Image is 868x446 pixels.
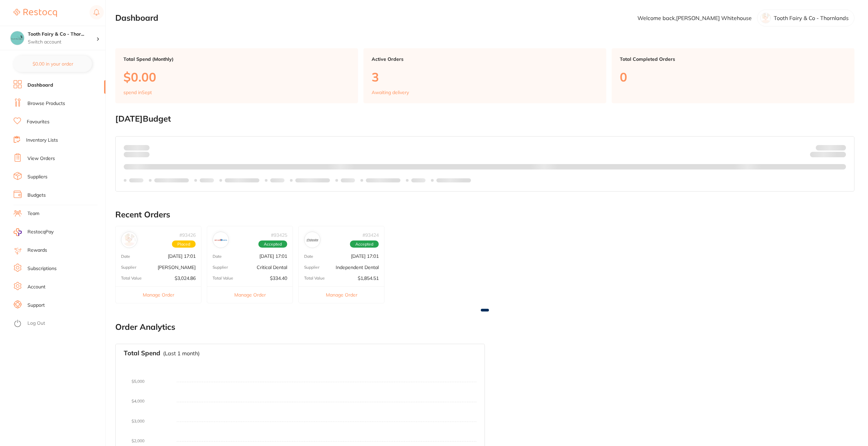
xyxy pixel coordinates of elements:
p: Labels [411,178,426,183]
p: Date [121,254,130,259]
button: Manage Order [207,286,293,303]
a: Suppliers [27,174,47,180]
p: Labels [129,178,143,183]
p: # 93425 [271,232,287,238]
h2: Recent Orders [115,210,854,219]
p: $0.00 [123,70,350,84]
strong: $0.00 [138,144,150,150]
span: Accepted [258,240,287,248]
p: Labels extended [154,178,189,183]
p: Spent: [124,145,150,150]
span: RestocqPay [27,229,54,235]
p: Critical Dental [257,265,287,270]
p: $334.40 [270,275,287,281]
p: $1,854.51 [358,275,379,281]
span: Accepted [350,240,379,248]
a: Account [27,284,45,290]
a: View Orders [27,155,55,162]
p: Total Completed Orders [620,56,846,62]
button: Manage Order [116,286,201,303]
p: Total Spend (Monthly) [123,56,350,62]
p: # 93424 [362,232,379,238]
p: Budget: [816,145,846,150]
a: Rewards [27,247,47,254]
a: Subscriptions [27,265,57,272]
p: Remaining: [810,150,846,159]
p: [DATE] 17:01 [168,253,196,259]
p: [DATE] 17:01 [259,253,287,259]
img: RestocqPay [14,228,22,236]
strong: $NaN [833,144,846,150]
p: Welcome back, [PERSON_NAME] Whitehouse [637,15,752,21]
a: Restocq Logo [14,5,57,21]
a: Browse Products [27,100,65,107]
a: Inventory Lists [26,137,58,144]
p: [PERSON_NAME] [158,265,196,270]
a: Favourites [27,119,50,125]
p: Date [304,254,313,259]
p: Labels extended [225,178,259,183]
p: Supplier [121,265,136,270]
img: Critical Dental [214,233,227,246]
a: Team [27,210,39,217]
img: Tooth Fairy & Co - Thornlands [11,31,24,45]
p: Labels [200,178,214,183]
h3: Total Spend [124,350,160,357]
p: [DATE] 17:01 [351,253,379,259]
h2: [DATE] Budget [115,114,854,124]
img: Restocq Logo [14,9,57,17]
p: Total Value [121,276,142,281]
p: Total Value [304,276,325,281]
p: # 93426 [179,232,196,238]
a: RestocqPay [14,228,54,236]
p: Supplier [213,265,228,270]
img: Independent Dental [306,233,319,246]
p: $3,024.86 [175,275,196,281]
p: Tooth Fairy & Co - Thornlands [774,15,849,21]
a: Total Completed Orders0 [612,48,854,103]
p: spend in Sept [123,90,152,95]
p: Labels [270,178,284,183]
a: Support [27,302,45,309]
img: Henry Schein Halas [123,233,136,246]
p: Total Value [213,276,233,281]
h4: Tooth Fairy & Co - Thornlands [28,31,96,38]
p: month [124,150,150,159]
p: Labels extended [366,178,400,183]
a: Total Spend (Monthly)$0.00spend inSept [115,48,358,103]
p: Date [213,254,222,259]
strong: $0.00 [834,153,846,159]
p: Labels [341,178,355,183]
p: Independent Dental [336,265,379,270]
button: $0.00 in your order [14,56,92,72]
p: 3 [372,70,598,84]
p: Awaiting delivery [372,90,409,95]
h2: Order Analytics [115,322,854,332]
a: Active Orders3Awaiting delivery [363,48,606,103]
p: 0 [620,70,846,84]
p: Switch account [28,39,96,46]
p: Labels extended [295,178,330,183]
h2: Dashboard [115,13,158,23]
p: (Last 1 month) [163,350,200,356]
p: Labels extended [436,178,471,183]
button: Manage Order [299,286,384,303]
a: Dashboard [27,82,53,89]
span: Placed [172,240,196,248]
button: Log Out [14,318,103,329]
p: Active Orders [372,56,598,62]
a: Budgets [27,192,46,199]
a: Log Out [27,320,45,327]
p: Supplier [304,265,319,270]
